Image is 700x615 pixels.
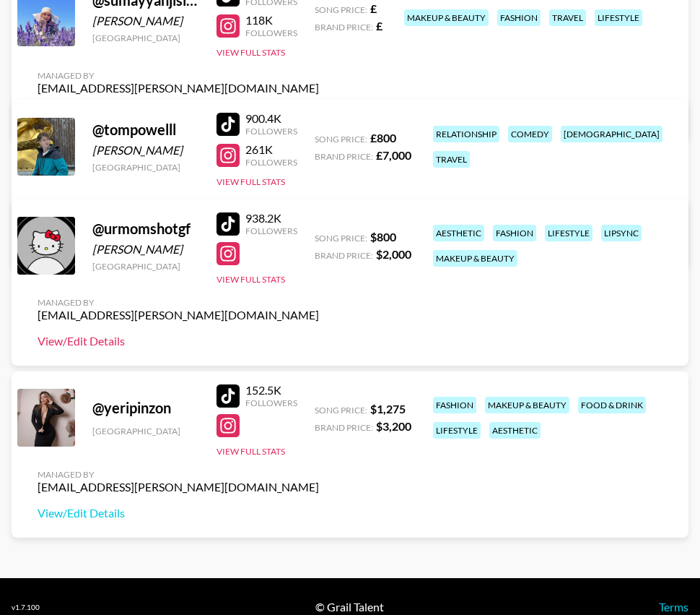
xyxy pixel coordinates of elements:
div: fashion [493,225,536,241]
div: makeup & beauty [404,9,489,26]
span: Brand Price: [315,422,373,433]
span: Brand Price: [315,22,373,33]
div: [PERSON_NAME] [92,14,199,28]
div: lifestyle [545,225,592,241]
div: 118K [245,13,297,27]
div: makeup & beauty [485,397,569,413]
div: 938.2K [245,211,297,225]
strong: £ [370,1,377,15]
div: [EMAIL_ADDRESS][PERSON_NAME][DOMAIN_NAME] [38,308,319,322]
div: @ yeripinzon [92,399,199,417]
div: makeup & beauty [433,250,517,267]
div: Managed By [38,297,319,308]
div: fashion [433,397,476,413]
div: 152.5K [245,383,297,397]
strong: £ [376,19,382,33]
div: [PERSON_NAME] [92,242,199,257]
span: Brand Price: [315,250,373,261]
strong: $ 2,000 [376,247,411,261]
div: [GEOGRAPHIC_DATA] [92,162,199,173]
span: Song Price: [315,405,367,416]
div: Managed By [38,469,319,480]
div: [EMAIL_ADDRESS][PERSON_NAME][DOMAIN_NAME] [38,81,319,95]
div: @ tompowelll [92,121,199,139]
div: Managed By [38,70,319,81]
strong: $ 3,200 [376,419,411,433]
div: [GEOGRAPHIC_DATA] [92,33,199,43]
a: View/Edit Details [38,334,319,348]
div: aesthetic [489,422,541,439]
div: [DEMOGRAPHIC_DATA] [561,126,662,142]
div: [GEOGRAPHIC_DATA] [92,261,199,272]
div: comedy [508,126,552,142]
div: Followers [245,225,297,236]
div: relationship [433,126,499,142]
a: Terms [659,600,688,614]
div: fashion [497,9,541,26]
div: Followers [245,157,297,168]
a: View/Edit Details [38,506,319,520]
button: View Full Stats [216,47,285,58]
div: [EMAIL_ADDRESS][PERSON_NAME][DOMAIN_NAME] [38,480,319,494]
div: lifestyle [433,422,481,439]
span: Song Price: [315,4,367,15]
div: travel [433,151,470,168]
div: [PERSON_NAME] [92,143,199,158]
button: View Full Stats [216,274,285,285]
strong: $ 1,275 [370,402,406,416]
strong: £ 7,000 [376,148,411,162]
strong: £ 800 [370,131,396,145]
strong: $ 800 [370,230,396,244]
div: travel [549,9,586,26]
div: 900.4K [245,111,297,126]
div: Followers [245,27,297,38]
div: Followers [245,126,297,137]
span: Song Price: [315,233,367,244]
div: Followers [245,397,297,408]
span: Song Price: [315,134,367,145]
div: aesthetic [433,225,484,241]
div: 261K [245,142,297,157]
button: View Full Stats [216,446,285,457]
div: v 1.7.100 [12,603,40,612]
span: Brand Price: [315,151,373,162]
button: View Full Stats [216,176,285,187]
div: [GEOGRAPHIC_DATA] [92,426,199,436]
div: food & drink [578,397,646,413]
div: © Grail Talent [315,600,384,614]
div: lipsync [601,225,642,241]
div: lifestyle [595,9,642,26]
div: @ urmomshotgf [92,220,199,238]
